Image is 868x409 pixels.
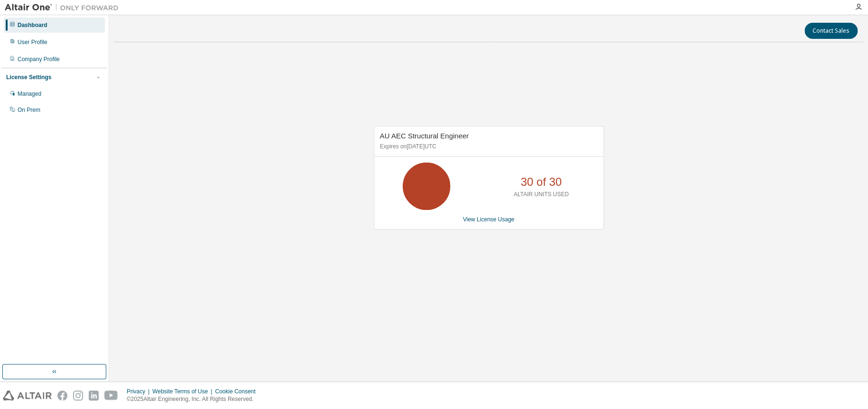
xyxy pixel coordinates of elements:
div: Managed [18,90,41,98]
img: instagram.svg [73,391,83,400]
img: youtube.svg [104,391,118,400]
div: Privacy [127,388,152,395]
span: AU AEC Structural Engineer [380,132,469,140]
div: On Prem [18,106,40,114]
p: © 2025 Altair Engineering, Inc. All Rights Reserved. [127,395,261,403]
div: Dashboard [18,21,47,29]
img: altair_logo.svg [3,391,52,400]
p: ALTAIR UNITS USED [514,191,569,199]
button: Contact Sales [804,23,858,39]
p: 30 of 30 [520,174,562,190]
div: Cookie Consent [215,388,261,395]
img: Altair One [5,3,123,12]
div: Company Profile [18,55,60,63]
img: linkedin.svg [89,391,99,400]
div: License Settings [6,73,51,81]
a: View License Usage [463,216,515,223]
div: User Profile [18,38,47,46]
p: Expires on [DATE] UTC [380,143,595,151]
div: Website Terms of Use [152,388,215,395]
img: facebook.svg [57,391,67,400]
